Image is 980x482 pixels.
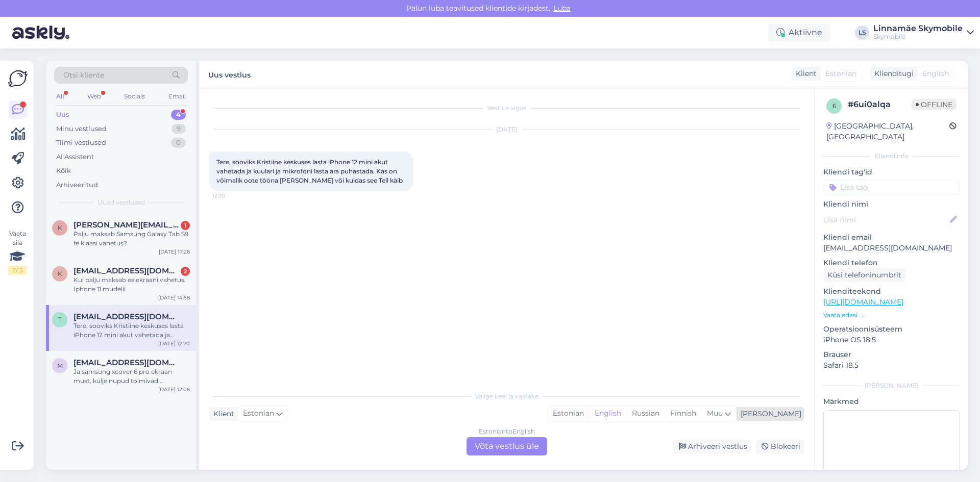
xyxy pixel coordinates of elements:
[85,90,103,103] div: Web
[824,214,948,225] input: Lisa nimi
[158,386,190,393] div: [DATE] 12:06
[159,248,190,256] div: [DATE] 17:26
[823,199,960,210] p: Kliendi nimi
[848,98,912,111] div: # 6ui0alqa
[56,110,69,120] div: Uus
[243,408,274,419] span: Estonian
[823,180,960,195] input: Lisa tag
[181,267,190,276] div: 2
[665,406,701,421] div: Finnish
[73,275,190,294] div: Kui palju maksab esiekraani vahetus, Iphone 11 mudelil
[209,104,804,113] div: Vestlus algas
[56,180,98,190] div: Arhiveeritud
[57,362,63,369] span: m
[209,409,234,419] div: Klient
[626,406,665,421] div: Russian
[823,311,960,320] p: Vaata edasi ...
[56,124,107,134] div: Minu vestlused
[73,358,180,367] span: mimmupauka@gmail.com
[171,124,186,134] div: 9
[823,349,960,360] p: Brauser
[823,297,903,307] a: [URL][DOMAIN_NAME]
[181,221,190,230] div: 1
[550,4,574,13] span: Luba
[873,24,974,41] a: Linnamäe SkymobileSkymobile
[823,151,960,161] div: Kliendi info
[792,68,817,79] div: Klient
[171,110,186,120] div: 4
[8,266,27,275] div: 2 / 3
[825,68,856,79] span: Estonian
[823,268,905,282] div: Küsi telefoninumbrit
[823,258,960,268] p: Kliendi telefon
[58,224,62,232] span: k
[58,316,62,323] span: T
[209,392,804,401] div: Valige keel ja vastake
[54,90,66,103] div: All
[58,270,62,277] span: k
[823,243,960,253] p: [EMAIL_ADDRESS][DOMAIN_NAME]
[8,69,28,88] img: Askly Logo
[56,138,106,148] div: Tiimi vestlused
[122,90,147,103] div: Socials
[73,321,190,340] div: Tere, sooviks Kristiine keskuses lasta iPhone 12 mini akut vahetada ja kuulari ja mikrofoni lasta...
[673,440,751,453] div: Arhiveeri vestlus
[873,33,963,41] div: Skymobile
[73,230,190,248] div: Palju maksab Samsung Galaxy Tab S9 fe klaasi vahetus?
[216,158,403,184] span: Tere, sooviks Kristiine keskuses lasta iPhone 12 mini akut vahetada ja kuulari ja mikrofoni lasta...
[912,99,957,110] span: Offline
[855,26,869,40] div: LS
[548,406,589,421] div: Estonian
[467,437,547,455] div: Võta vestlus üle
[56,152,94,162] div: AI Assistent
[870,68,914,79] div: Klienditugi
[826,121,949,142] div: [GEOGRAPHIC_DATA], [GEOGRAPHIC_DATA]
[479,427,535,436] div: Estonian to English
[97,198,145,207] span: Uued vestlused
[73,367,190,386] div: Ja samsung xcover 6 pro ekraan must, külje nupud toimivad. [PERSON_NAME] vahetus ei aidanud. Kas ...
[73,312,180,321] span: Timmukohv@gmail.com
[737,409,801,419] div: [PERSON_NAME]
[171,138,186,148] div: 0
[166,90,188,103] div: Email
[922,68,949,79] span: English
[768,23,830,42] div: Aktiivne
[8,229,27,275] div: Vaata siia
[823,396,960,407] p: Märkmed
[589,406,626,421] div: English
[823,286,960,297] p: Klienditeekond
[755,440,804,453] div: Blokeeri
[823,232,960,243] p: Kliendi email
[158,340,190,347] div: [DATE] 12:20
[73,220,180,230] span: karel.golberg@gmail.com
[707,409,723,418] span: Muu
[823,324,960,335] p: Operatsioonisüsteem
[823,167,960,177] p: Kliendi tag'id
[873,24,963,33] div: Linnamäe Skymobile
[209,125,804,134] div: [DATE]
[63,70,104,81] span: Otsi kliente
[56,166,71,176] div: Kõik
[823,335,960,345] p: iPhone OS 18.5
[823,360,960,371] p: Safari 18.5
[208,67,251,81] label: Uus vestlus
[832,102,836,110] span: 6
[823,381,960,390] div: [PERSON_NAME]
[212,192,251,199] span: 12:20
[73,266,180,275] span: kristokikerpill73@gmail.com
[158,294,190,301] div: [DATE] 14:58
